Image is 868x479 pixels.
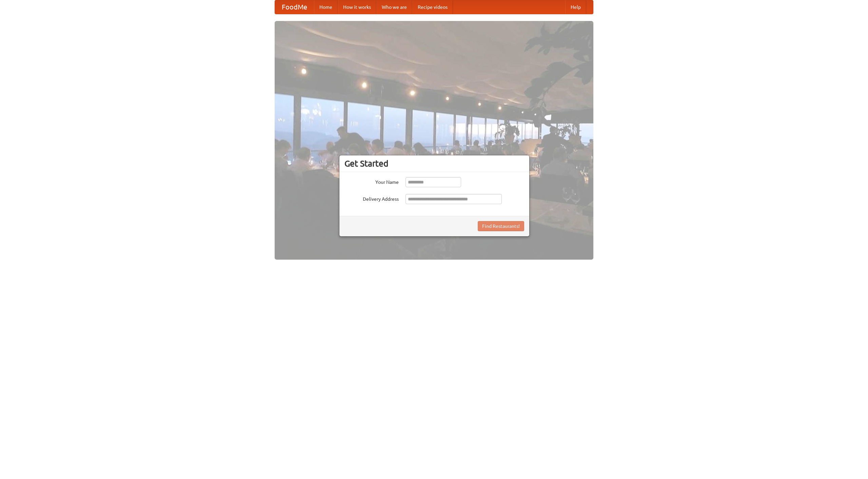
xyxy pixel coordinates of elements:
label: Your Name [344,177,399,186]
a: Who we are [376,0,412,14]
a: Home [314,0,338,14]
label: Delivery Address [344,194,399,202]
a: Recipe videos [412,0,453,14]
h3: Get Started [344,158,524,169]
a: How it works [338,0,376,14]
button: Find Restaurants! [478,221,524,231]
a: Help [565,0,586,14]
a: FoodMe [275,0,314,14]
